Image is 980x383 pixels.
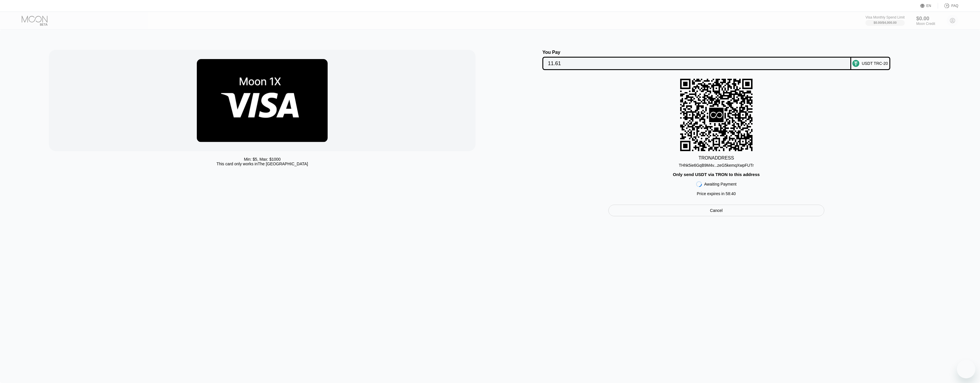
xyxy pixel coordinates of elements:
[865,15,904,19] div: Visa Monthly Spend Limit
[542,50,851,55] div: You Pay
[244,157,281,162] div: Min: $ 5 , Max: $ 1000
[957,360,975,378] iframe: Button to launch messaging window
[679,161,754,168] div: THhk5ie6GqB9M4v...zeG5kemqXwpFUTr
[862,61,888,66] div: USDT TRC-20
[726,191,736,196] span: 58 : 40
[710,208,723,213] div: Cancel
[699,155,734,161] div: TRON ADDRESS
[951,4,958,8] div: FAQ
[216,162,308,166] div: This card only works in The [GEOGRAPHIC_DATA]
[679,163,754,168] div: THhk5ie6GqB9M4v...zeG5kemqXwpFUTr
[697,191,736,196] div: Price expires in
[926,4,931,8] div: EN
[496,50,937,70] div: You PayUSDT TRC-20
[704,182,737,186] div: Awaiting Payment
[608,205,825,216] div: Cancel
[920,3,938,9] div: EN
[865,15,904,26] div: Visa Monthly Spend Limit$0.00/$4,000.00
[873,21,897,24] div: $0.00 / $4,000.00
[938,3,958,9] div: FAQ
[673,172,760,177] div: Only send USDT via TRON to this address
